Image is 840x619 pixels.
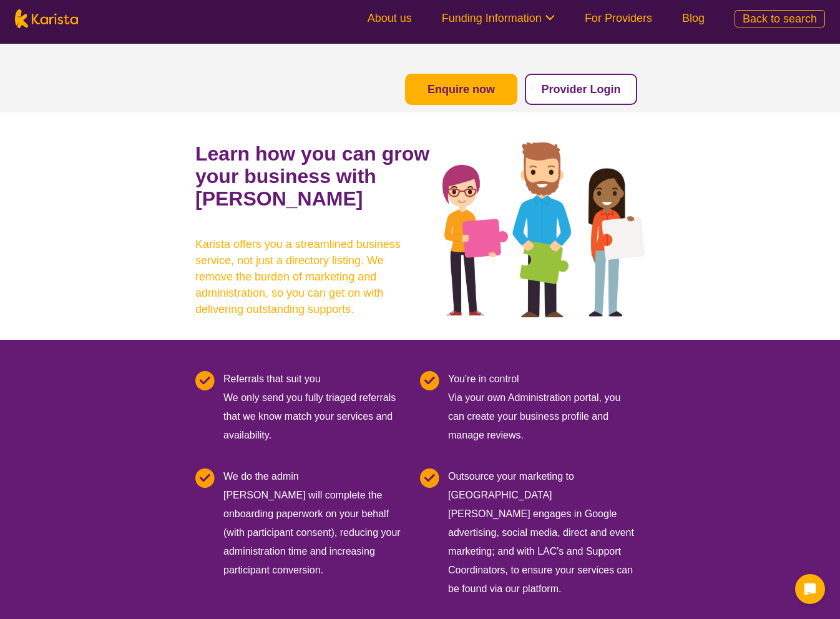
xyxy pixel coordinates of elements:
[195,468,215,488] img: Tick
[368,12,412,24] a: About us
[405,74,517,105] button: Enquire now
[585,12,652,24] a: For Providers
[448,374,519,384] b: You're in control
[442,142,645,317] img: grow your business with Karista
[195,236,420,317] b: Karista offers you a streamlined business service, not just a directory listing. We remove the bu...
[223,374,321,384] b: Referrals that suit you
[743,12,817,25] span: Back to search
[420,371,439,390] img: Tick
[223,370,413,445] div: We only send you fully triaged referrals that we know match your services and availability.
[735,10,825,27] a: Back to search
[442,12,555,24] a: Funding Information
[525,74,637,105] button: Provider Login
[427,83,495,96] a: Enquire now
[448,471,574,500] b: Outsource your marketing to [GEOGRAPHIC_DATA]
[682,12,705,24] a: Blog
[420,468,439,488] img: Tick
[15,9,78,28] img: Karista logo
[448,467,637,598] div: [PERSON_NAME] engages in Google advertising, social media, direct and event marketing; and with L...
[541,83,620,96] a: Provider Login
[195,371,215,390] img: Tick
[223,471,299,482] b: We do the admin
[195,142,429,210] b: Learn how you can grow your business with [PERSON_NAME]
[223,467,413,598] div: [PERSON_NAME] will complete the onboarding paperwork on your behalf (with participant consent), r...
[448,370,637,445] div: Via your own Administration portal, you can create your business profile and manage reviews.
